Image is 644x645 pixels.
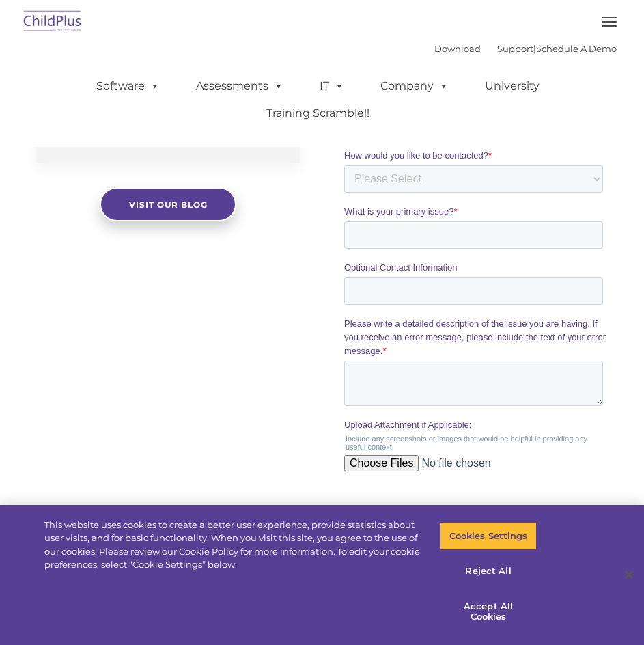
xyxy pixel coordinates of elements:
button: Close [614,560,644,590]
a: Company [367,72,462,100]
a: Software [83,72,173,100]
a: IT [306,72,358,100]
a: Support [497,43,533,54]
a: Training Scramble!! [253,100,383,127]
div: This website uses cookies to create a better user experience, provide statistics about user visit... [44,519,421,572]
img: ChildPlus by Procare Solutions [20,6,85,38]
a: Assessments [182,72,297,100]
span: Visit our blog [128,200,207,210]
font: | [434,43,617,54]
a: Visit our blog [100,187,236,221]
button: Accept All Cookies [440,592,536,631]
button: Cookies Settings [440,522,536,551]
a: University [471,72,553,100]
a: Download [434,43,481,54]
a: Schedule A Demo [536,43,617,54]
button: Reject All [440,557,536,586]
